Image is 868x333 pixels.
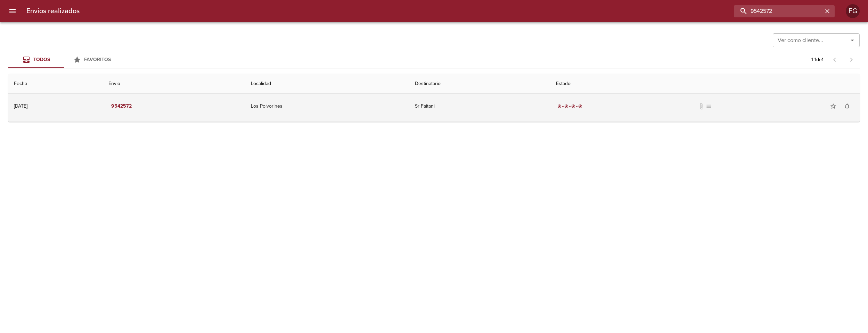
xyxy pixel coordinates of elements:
th: Localidad [245,74,409,94]
span: radio_button_checked [578,104,582,108]
th: Estado [550,74,860,94]
button: Activar notificaciones [840,99,854,113]
h6: Envios realizados [26,6,80,17]
em: 9542572 [111,102,132,111]
div: [DATE] [14,103,27,109]
div: Tabs Envios [8,51,120,68]
table: Tabla de envíos del cliente [8,74,860,122]
th: Fecha [8,74,103,94]
input: buscar [734,5,823,17]
span: star_border [830,103,837,110]
div: FG [846,4,860,18]
span: Todos [33,57,50,63]
span: radio_button_checked [557,104,562,108]
button: menu [4,3,21,19]
span: radio_button_checked [564,104,568,108]
span: radio_button_checked [571,104,575,108]
span: No tiene pedido asociado [705,103,712,110]
button: Agregar a favoritos [826,99,840,113]
span: notifications_none [844,103,851,110]
div: Entregado [556,103,584,110]
button: Abrir [847,35,857,45]
span: Pagina anterior [826,56,843,63]
p: 1 - 1 de 1 [811,56,824,63]
button: 9542572 [108,100,134,113]
span: Favoritos [84,57,111,63]
span: No tiene documentos adjuntos [698,103,705,110]
td: Los Polvorines [245,94,409,119]
th: Destinatario [409,74,550,94]
span: Pagina siguiente [843,51,860,68]
th: Envio [103,74,245,94]
td: Sr Faitani [409,94,550,119]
